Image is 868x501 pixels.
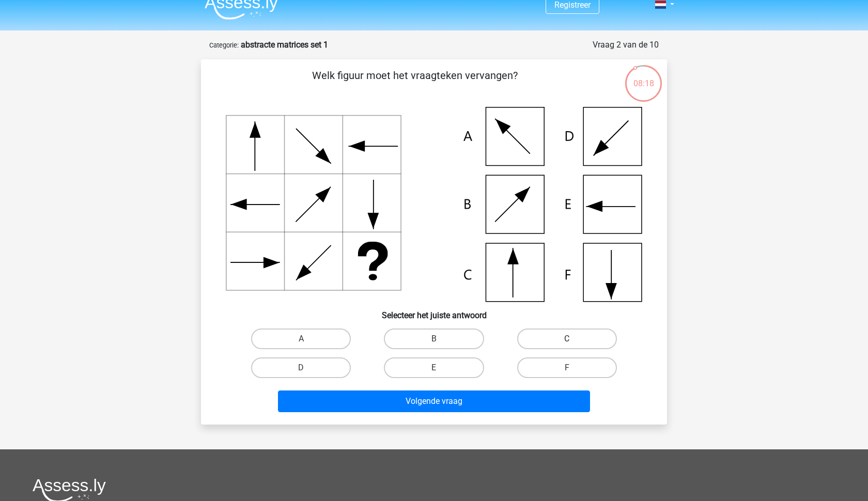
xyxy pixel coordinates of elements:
small: Categorie: [209,41,239,49]
label: A [251,328,351,349]
strong: abstracte matrices set 1 [241,40,328,50]
p: Welk figuur moet het vraagteken vervangen? [218,68,612,99]
button: Volgende vraag [278,390,591,412]
div: 08:18 [624,64,663,90]
label: C [517,328,617,349]
div: Vraag 2 van de 10 [593,39,659,51]
label: F [517,357,617,378]
label: D [251,357,351,378]
label: E [384,357,484,378]
h6: Selecteer het juiste antwoord [218,302,650,320]
label: B [384,328,484,349]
